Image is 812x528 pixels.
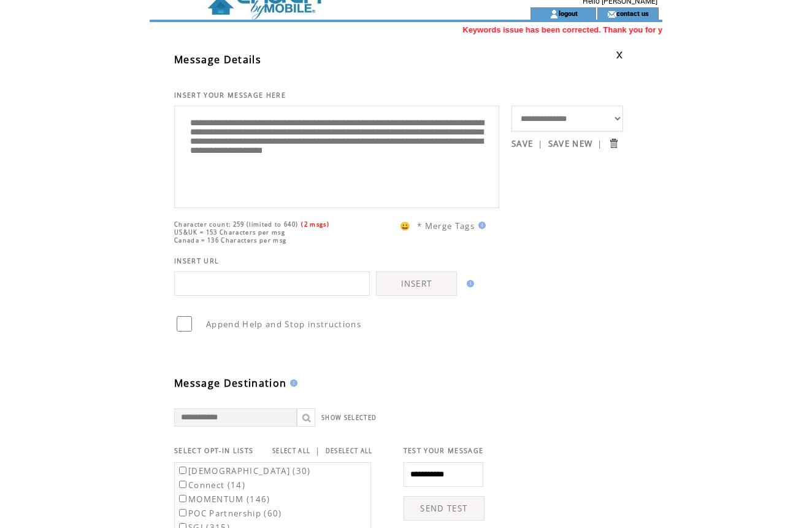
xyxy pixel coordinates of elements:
[179,481,186,488] input: Connect (14)
[417,220,475,231] span: * Merge Tags
[174,53,261,66] span: Message Details
[404,446,484,455] span: TEST YOUR MESSAGE
[174,257,219,265] span: INSERT URL
[326,447,373,455] a: DESELECT ALL
[463,280,474,287] img: help.gif
[174,236,286,244] span: Canada = 136 Characters per msg
[550,9,559,19] img: account_icon.gif
[177,494,270,505] label: MOMENTUM (146)
[597,138,602,149] span: |
[400,220,411,231] span: 😀
[179,467,186,474] input: [DEMOGRAPHIC_DATA] (30)
[315,445,320,456] span: |
[179,509,186,516] input: POC Partnership (60)
[272,447,310,455] a: SELECT ALL
[206,319,361,330] span: Append Help and Stop instructions
[150,25,662,34] marquee: Keywords issue has been corrected. Thank you for your patience!
[538,138,543,149] span: |
[404,496,485,521] a: SEND TEST
[376,271,457,296] a: INSERT
[174,376,286,390] span: Message Destination
[174,446,253,455] span: SELECT OPT-IN LISTS
[174,220,298,228] span: Character count: 259 (limited to 640)
[179,495,186,502] input: MOMENTUM (146)
[616,9,649,17] a: contact us
[174,228,285,236] span: US&UK = 153 Characters per msg
[177,465,311,476] label: [DEMOGRAPHIC_DATA] (30)
[177,508,282,519] label: POC Partnership (60)
[608,138,619,149] input: Submit
[174,91,286,99] span: INSERT YOUR MESSAGE HERE
[548,138,593,149] a: SAVE NEW
[607,9,616,19] img: contact_us_icon.gif
[177,479,245,491] label: Connect (14)
[511,138,533,149] a: SAVE
[475,222,486,229] img: help.gif
[286,379,297,387] img: help.gif
[301,220,329,228] span: (2 msgs)
[559,9,578,17] a: logout
[321,414,377,422] a: SHOW SELECTED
